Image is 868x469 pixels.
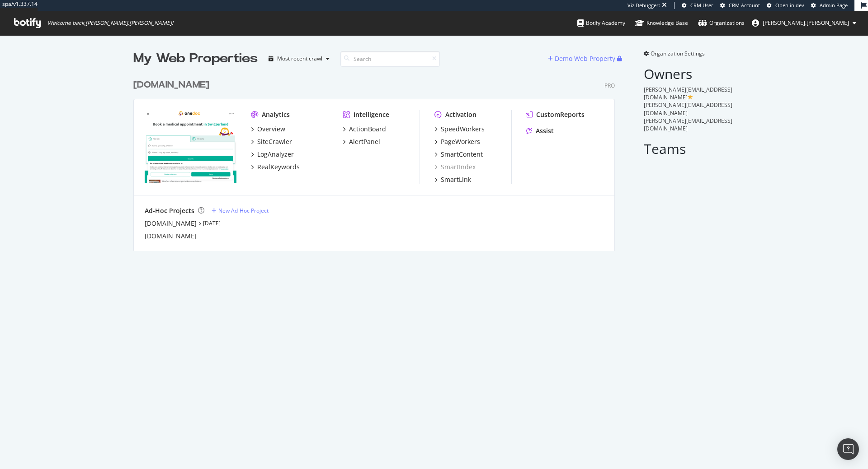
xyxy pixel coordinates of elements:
[698,19,745,28] div: Organizations
[262,110,290,119] div: Analytics
[811,2,848,9] a: Admin Page
[47,19,173,27] span: Welcome back, [PERSON_NAME].[PERSON_NAME] !
[434,163,476,172] a: SmartIndex
[763,19,849,27] span: benjamin.bussiere
[251,125,285,134] a: Overview
[775,2,804,9] span: Open in dev
[651,50,705,57] span: Organization Settings
[257,150,294,159] div: LogAnalyzer
[218,207,269,214] div: New Ad-Hoc Project
[644,86,732,101] span: [PERSON_NAME][EMAIL_ADDRESS][DOMAIN_NAME]
[434,125,485,134] a: SpeedWorkers
[536,126,554,135] div: Assist
[644,66,735,81] h2: Owners
[354,110,389,119] div: Intelligence
[635,19,688,28] div: Knowledge Base
[526,110,585,119] a: CustomReports
[644,117,732,132] span: [PERSON_NAME][EMAIL_ADDRESS][DOMAIN_NAME]
[820,2,848,9] span: Admin Page
[690,2,713,9] span: CRM User
[133,50,258,68] div: My Web Properties
[604,82,615,89] div: Pro
[729,2,760,9] span: CRM Account
[445,110,476,119] div: Activation
[343,125,386,134] a: ActionBoard
[349,137,380,146] div: AlertPanel
[577,11,625,35] a: Botify Academy
[349,125,386,134] div: ActionBoard
[257,137,292,146] div: SiteCrawler
[340,51,440,67] input: Search
[441,137,480,146] div: PageWorkers
[441,150,483,159] div: SmartContent
[251,137,292,146] a: SiteCrawler
[682,2,713,9] a: CRM User
[635,11,688,35] a: Knowledge Base
[212,207,269,214] a: New Ad-Hoc Project
[720,2,760,9] a: CRM Account
[343,137,380,146] a: AlertPanel
[257,163,300,172] div: RealKeywords
[441,125,485,134] div: SpeedWorkers
[577,19,625,28] div: Botify Academy
[145,232,197,241] a: [DOMAIN_NAME]
[644,141,735,156] h2: Teams
[837,438,859,460] div: Open Intercom Messenger
[133,68,622,251] div: grid
[434,150,483,159] a: SmartContent
[536,110,585,119] div: CustomReports
[251,150,294,159] a: LogAnalyzer
[627,2,660,9] div: Viz Debugger:
[434,137,480,146] a: PageWorkers
[698,11,745,35] a: Organizations
[441,175,471,184] div: SmartLink
[145,110,236,183] img: onedoc.ch
[526,126,554,135] a: Assist
[277,56,322,61] div: Most recent crawl
[555,54,615,63] div: Demo Web Property
[133,79,209,92] div: [DOMAIN_NAME]
[745,16,863,30] button: [PERSON_NAME].[PERSON_NAME]
[145,206,194,215] div: Ad-Hoc Projects
[644,101,732,116] span: [PERSON_NAME][EMAIL_ADDRESS][DOMAIN_NAME]
[548,51,617,66] button: Demo Web Property
[767,2,804,9] a: Open in dev
[133,79,213,92] a: [DOMAIN_NAME]
[434,175,471,184] a: SmartLink
[548,55,617,62] a: Demo Web Property
[203,219,221,227] a: [DATE]
[265,51,333,66] button: Most recent crawl
[145,219,197,228] a: [DOMAIN_NAME]
[251,163,300,172] a: RealKeywords
[257,125,285,134] div: Overview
